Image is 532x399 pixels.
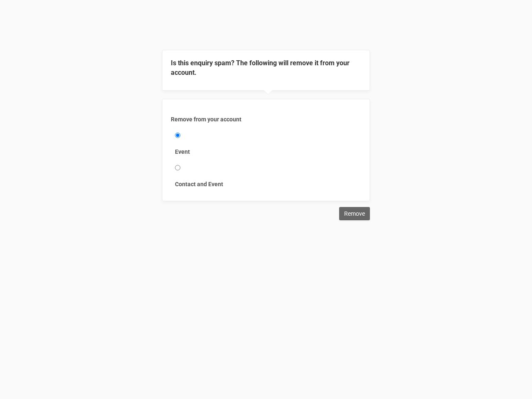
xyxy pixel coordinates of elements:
label: Event [175,148,357,156]
label: Remove from your account [171,115,361,123]
label: Contact and Event [175,180,357,188]
input: Contact and Event [175,165,180,170]
input: Event [175,133,180,138]
input: Remove [339,207,370,220]
legend: Is this enquiry spam? The following will remove it from your account. [171,59,361,78]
